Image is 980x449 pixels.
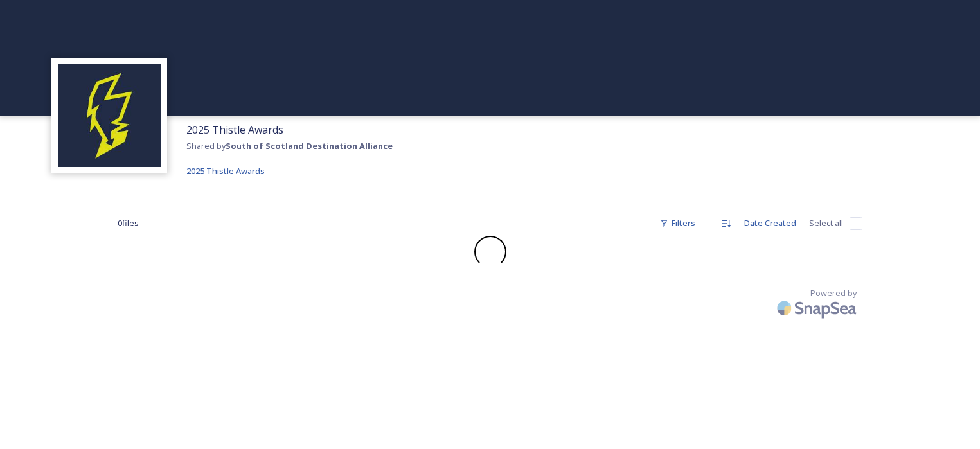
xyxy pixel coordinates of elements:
[810,287,857,299] span: Powered by
[186,140,393,152] span: Shared by
[809,217,843,229] span: Select all
[226,140,393,152] strong: South of Scotland Destination Alliance
[186,123,283,137] span: 2025 Thistle Awards
[186,165,265,177] span: 2025 Thistle Awards
[738,211,803,236] div: Date Created
[118,217,139,229] span: 0 file s
[654,211,702,236] div: Filters
[186,163,265,179] a: 2025 Thistle Awards
[58,64,161,167] img: images.jpeg
[773,293,863,323] img: SnapSea Logo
